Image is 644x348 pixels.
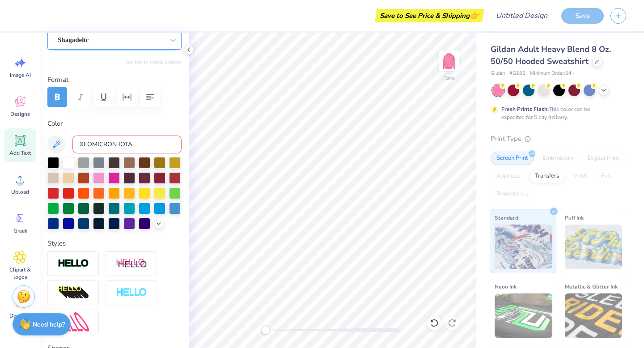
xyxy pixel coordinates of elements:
[565,293,623,338] img: Metallic & Glitter Ink
[440,52,458,70] img: Back
[565,213,584,222] span: Puff Ink
[491,44,611,67] span: Gildan Adult Heavy Blend 8 Oz. 50/50 Hooded Sweatshirt
[491,170,526,183] div: Applique
[491,70,505,77] span: Gildan
[530,70,575,77] span: Minimum Order: 24 +
[33,320,65,329] strong: Need help?
[116,288,147,298] img: Negative Space
[491,152,534,165] div: Screen Print
[5,266,35,280] span: Clipart & logos
[495,293,552,338] img: Neon Ink
[116,258,147,269] img: Shadow
[565,225,623,269] img: Puff Ink
[47,119,182,129] label: Color
[58,286,89,300] img: 3D Illusion
[489,7,555,25] input: Untitled Design
[495,225,552,269] img: Standard
[529,170,565,183] div: Transfers
[58,259,89,269] img: Stroke
[443,74,455,82] div: Back
[595,170,616,183] div: Foil
[495,282,517,291] span: Neon Ink
[582,152,625,165] div: Digital Print
[537,152,579,165] div: Embroidery
[509,70,525,77] span: # G185
[47,75,182,85] label: Format
[126,59,182,66] button: Switch to Greek Letters
[470,10,479,21] span: 👉
[491,134,626,144] div: Print Type
[501,106,549,113] strong: Fresh Prints Flash:
[495,213,518,222] span: Standard
[58,312,89,331] img: Free Distort
[10,72,31,79] span: Image AI
[13,227,27,234] span: Greek
[11,188,29,195] span: Upload
[9,312,31,319] span: Decorate
[501,105,611,121] div: This color can be expedited for 5 day delivery.
[10,110,30,118] span: Designs
[261,326,270,335] div: Accessibility label
[565,282,618,291] span: Metallic & Glitter Ink
[377,9,482,22] div: Save to See Price & Shipping
[47,238,66,249] label: Styles
[491,187,534,201] div: Rhinestones
[568,170,593,183] div: Vinyl
[9,149,31,157] span: Add Text
[72,136,182,153] input: e.g. 7428 c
